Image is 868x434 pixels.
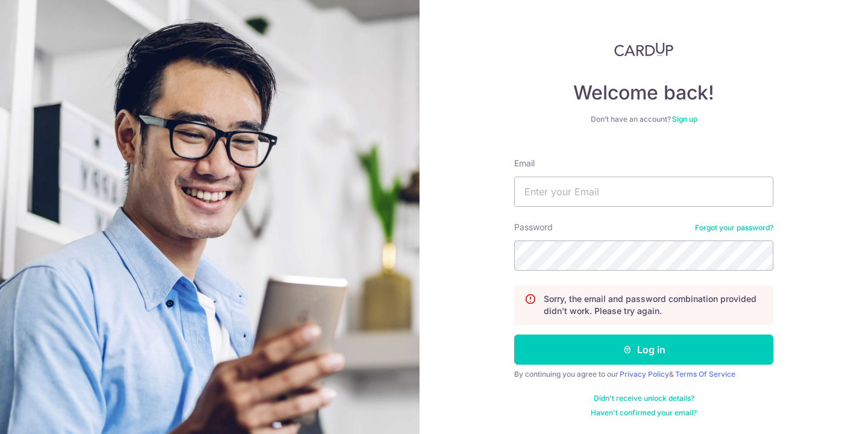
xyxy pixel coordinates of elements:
[614,42,673,57] img: CardUp Logo
[620,370,669,379] a: Privacy Policy
[514,177,773,207] input: Enter your Email
[514,221,553,233] label: Password
[591,408,697,418] a: Haven't confirmed your email?
[695,223,773,233] a: Forgot your password?
[514,81,773,105] h4: Welcome back!
[514,335,773,365] button: Log in
[672,115,697,124] a: Sign up
[544,293,763,317] p: Sorry, the email and password combination provided didn't work. Please try again.
[514,157,535,169] label: Email
[675,370,735,379] a: Terms Of Service
[594,394,694,403] a: Didn't receive unlock details?
[514,370,773,379] div: By continuing you agree to our &
[514,115,773,124] div: Don’t have an account?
